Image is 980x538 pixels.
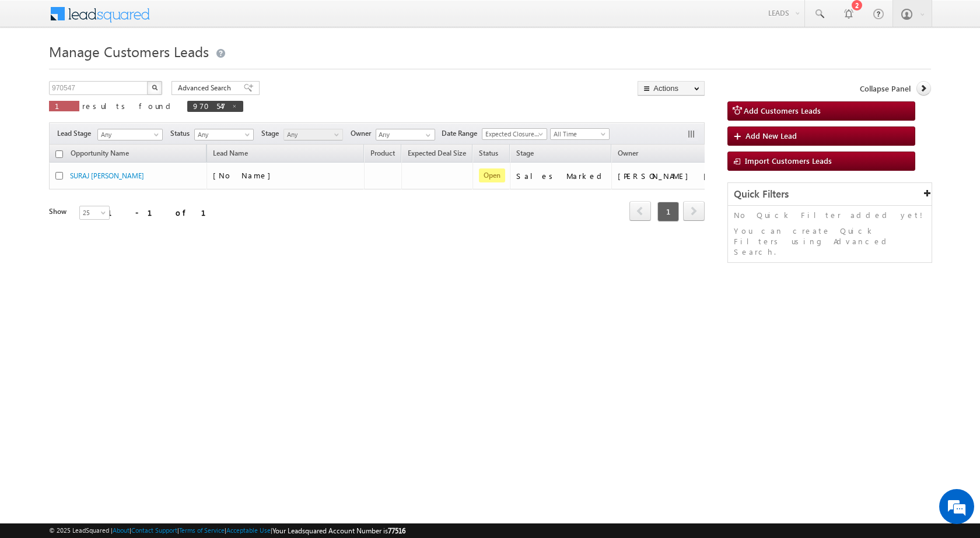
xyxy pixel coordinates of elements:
[261,128,283,139] span: Stage
[550,128,610,140] a: All Time
[55,101,73,111] span: 1
[728,183,932,206] div: Quick Filters
[193,101,226,111] span: 970547
[65,147,135,162] a: Opportunity Name
[376,129,435,140] input: Type to Search
[408,149,466,157] span: Expected Deal Size
[82,101,175,111] span: results found
[482,129,543,139] span: Expected Closure Date
[638,81,705,96] button: Actions
[195,129,250,140] span: Any
[510,147,540,162] a: Stage
[479,168,505,182] span: Open
[516,149,534,157] span: Stage
[71,149,129,157] span: Opportunity Name
[482,128,547,140] a: Expected Closure Date
[194,129,254,140] a: Any
[860,83,911,94] span: Collapse Panel
[683,201,705,221] span: next
[57,128,96,139] span: Lead Stage
[745,156,832,166] span: Import Customers Leads
[551,129,606,139] span: All Time
[79,206,110,220] a: 25
[49,525,405,536] span: © 2025 LeadSquared | | | | |
[744,106,821,115] span: Add Customers Leads
[226,526,271,534] a: Acceptable Use
[55,150,63,158] input: Check all records
[516,171,606,181] div: Sales Marked
[98,129,159,140] span: Any
[388,526,405,535] span: 77516
[283,129,343,140] a: Any
[131,526,177,534] a: Contact Support
[683,202,705,221] a: next
[49,206,70,217] div: Show
[734,210,926,220] p: No Quick Filter added yet!
[178,83,235,93] span: Advanced Search
[629,202,651,221] a: prev
[419,129,434,141] a: Show All Items
[49,42,209,61] span: Manage Customers Leads
[113,526,129,534] a: About
[618,171,734,181] div: [PERSON_NAME] [PERSON_NAME]
[442,128,482,139] span: Date Range
[213,170,276,180] span: [No Name]
[97,129,163,140] a: Any
[152,85,157,90] img: Search
[70,171,144,180] a: SURAJ [PERSON_NAME]
[618,149,638,157] span: Owner
[657,202,679,221] span: 1
[284,129,339,140] span: Any
[272,526,405,535] span: Your Leadsquared Account Number is
[351,128,376,139] span: Owner
[80,208,111,218] span: 25
[370,149,395,157] span: Product
[207,147,254,162] span: Lead Name
[734,226,926,257] p: You can create Quick Filters using Advanced Search.
[745,131,797,140] span: Add New Lead
[179,526,225,534] a: Terms of Service
[629,201,651,221] span: prev
[107,206,220,219] div: 1 - 1 of 1
[402,147,472,162] a: Expected Deal Size
[170,128,194,139] span: Status
[473,147,504,162] a: Status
